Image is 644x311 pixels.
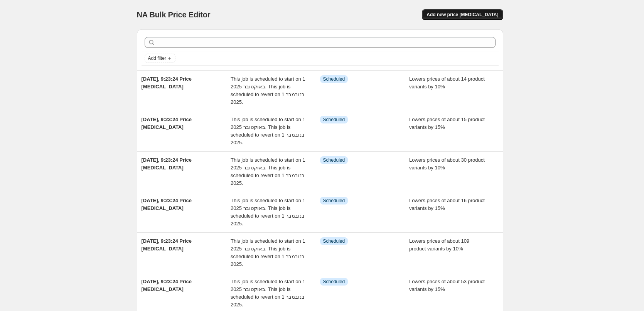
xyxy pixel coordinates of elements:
[148,55,166,61] span: Add filter
[231,157,305,186] span: This job is scheduled to start on 1 באוקטובר 2025. This job is scheduled to revert on 1 בנובמבר 2...
[137,10,211,19] span: NA Bulk Price Editor
[231,76,305,105] span: This job is scheduled to start on 1 באוקטובר 2025. This job is scheduled to revert on 1 בנובמבר 2...
[422,9,503,20] button: Add new price [MEDICAL_DATA]
[409,238,469,252] span: Lowers prices of about 109 product variants by 10%
[409,198,485,211] span: Lowers prices of about 16 product variants by 15%
[409,279,485,292] span: Lowers prices of about 53 product variants by 15%
[142,198,192,211] span: [DATE], 9:23:24 Price [MEDICAL_DATA]
[231,117,305,145] span: This job is scheduled to start on 1 באוקטובר 2025. This job is scheduled to revert on 1 בנובמבר 2...
[323,198,345,204] span: Scheduled
[231,198,305,226] span: This job is scheduled to start on 1 באוקטובר 2025. This job is scheduled to revert on 1 בנובמבר 2...
[427,12,498,18] span: Add new price [MEDICAL_DATA]
[231,279,305,308] span: This job is scheduled to start on 1 באוקטובר 2025. This job is scheduled to revert on 1 בנובמבר 2...
[323,238,345,244] span: Scheduled
[142,238,192,252] span: [DATE], 9:23:24 Price [MEDICAL_DATA]
[409,157,485,171] span: Lowers prices of about 30 product variants by 10%
[142,279,192,292] span: [DATE], 9:23:24 Price [MEDICAL_DATA]
[142,117,192,130] span: [DATE], 9:23:24 Price [MEDICAL_DATA]
[323,117,345,123] span: Scheduled
[323,279,345,285] span: Scheduled
[323,76,345,82] span: Scheduled
[145,54,175,63] button: Add filter
[323,157,345,163] span: Scheduled
[231,238,305,267] span: This job is scheduled to start on 1 באוקטובר 2025. This job is scheduled to revert on 1 בנובמבר 2...
[142,76,192,90] span: [DATE], 9:23:24 Price [MEDICAL_DATA]
[409,117,485,130] span: Lowers prices of about 15 product variants by 15%
[142,157,192,171] span: [DATE], 9:23:24 Price [MEDICAL_DATA]
[409,76,485,90] span: Lowers prices of about 14 product variants by 10%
